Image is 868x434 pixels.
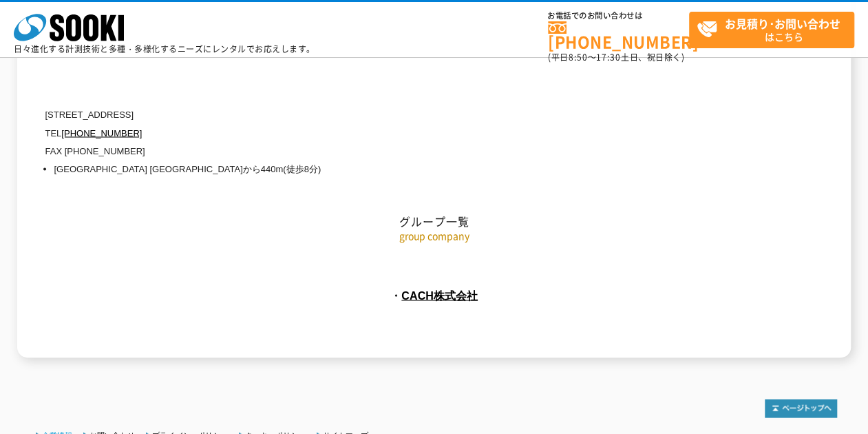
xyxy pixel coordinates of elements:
span: (平日 ～ 土日、祝日除く) [548,51,684,63]
span: 17:30 [596,51,621,63]
li: [GEOGRAPHIC_DATA] [GEOGRAPHIC_DATA]から440m(徒歩8分) [54,160,706,178]
p: FAX [PHONE_NUMBER] [45,142,706,160]
p: ・ [31,284,836,306]
span: 8:50 [569,51,588,63]
a: [PHONE_NUMBER] [61,127,142,138]
p: [STREET_ADDRESS] [45,106,706,124]
p: 日々進化する計測技術と多種・多様化するニーズにレンタルでお応えします。 [14,45,315,53]
h2: グループ一覧 [31,76,836,228]
strong: お見積り･お問い合わせ [725,15,840,32]
span: はこちら [697,12,854,47]
a: お見積り･お問い合わせはこちら [689,12,854,48]
span: お電話でのお問い合わせは [548,12,689,20]
p: TEL [45,124,706,142]
a: CACH株式会社 [401,289,478,301]
a: [PHONE_NUMBER] [548,21,689,50]
p: group company [31,228,836,242]
img: トップページへ [765,399,837,417]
